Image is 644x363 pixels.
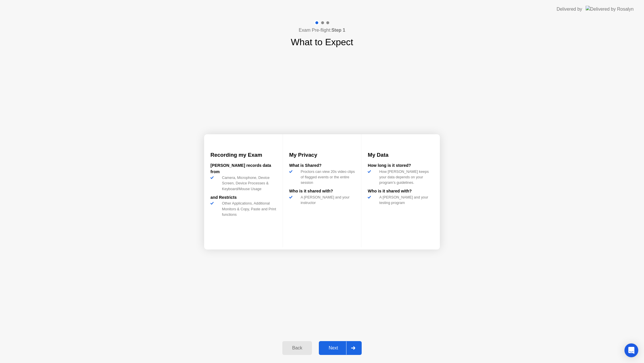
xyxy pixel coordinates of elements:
[298,169,355,186] div: Proctors can view 20s video clips of flagged events or the entire session
[368,151,434,159] h3: My Data
[210,151,276,159] h3: Recording my Exam
[586,6,634,12] img: Delivered by Rosalyn
[557,6,582,13] div: Delivered by
[331,28,345,33] b: Step 1
[299,27,345,34] h4: Exam Pre-flight:
[284,345,310,351] div: Back
[210,194,276,201] div: and Restricts
[368,162,434,169] div: How long is it stored?
[368,188,434,194] div: Who is it shared with?
[289,188,355,194] div: Who is it shared with?
[291,35,353,49] h1: What to Expect
[377,194,434,205] div: A [PERSON_NAME] and your testing program
[321,345,346,351] div: Next
[210,162,276,175] div: [PERSON_NAME] records data from
[289,162,355,169] div: What is Shared?
[319,341,362,355] button: Next
[377,169,434,186] div: How [PERSON_NAME] keeps your data depends on your program’s guidelines.
[289,151,355,159] h3: My Privacy
[220,175,276,192] div: Camera, Microphone, Device Screen, Device Processes & Keyboard/Mouse Usage
[220,201,276,217] div: Other Applications, Additional Monitors & Copy, Paste and Print functions
[282,341,312,355] button: Back
[624,343,638,357] div: Open Intercom Messenger
[298,194,355,205] div: A [PERSON_NAME] and your instructor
